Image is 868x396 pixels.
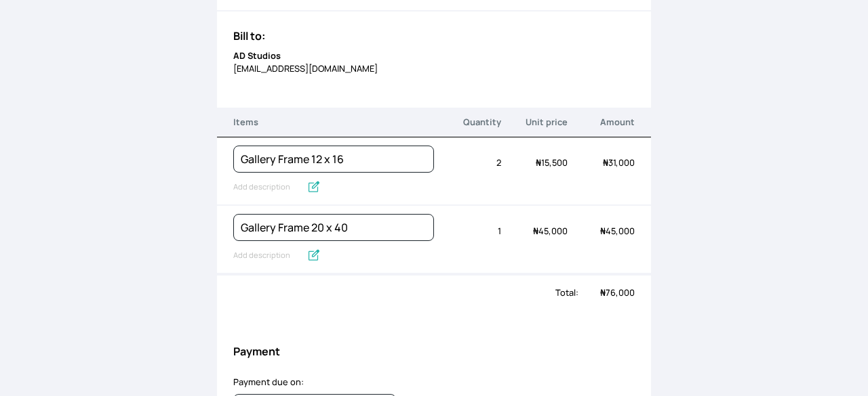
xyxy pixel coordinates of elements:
span: ₦ [536,156,541,169]
span: 76,000 [600,286,635,299]
span: 45,000 [600,225,635,237]
div: Total: [217,286,578,299]
input: Add description [233,179,301,196]
p: Unit price [501,116,568,129]
p: Quantity [434,116,501,129]
b: AD Studios [233,49,281,62]
span: 15,500 [536,156,568,169]
p: Amount [568,116,635,129]
p: Items [233,116,434,129]
p: [EMAIL_ADDRESS][DOMAIN_NAME] [233,62,434,75]
div: 1 [434,217,501,246]
div: 2 [434,148,501,177]
span: ₦ [533,225,538,237]
span: 31,000 [603,156,635,169]
span: ₦ [600,286,606,299]
input: Add description [233,247,301,265]
span: 45,000 [533,225,568,237]
h3: Payment [233,343,635,359]
span: ₦ [600,225,606,237]
h3: Bill to: [233,28,635,44]
label: Payment due on: [233,376,304,388]
span: ₦ [603,156,608,169]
